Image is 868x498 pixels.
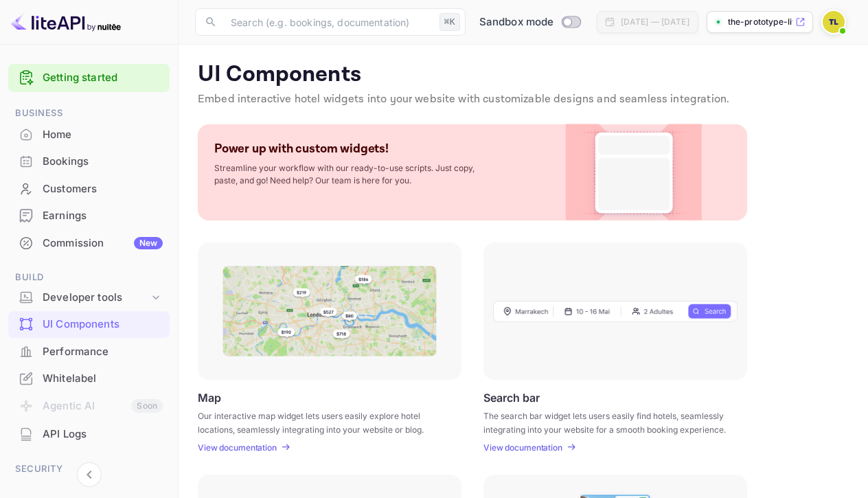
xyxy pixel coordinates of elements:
a: Earnings [8,203,170,228]
div: Developer tools [43,290,149,306]
img: Custom Widget PNG [578,124,689,220]
span: Business [8,106,170,121]
div: Earnings [43,208,163,224]
img: Search Frame [493,300,738,322]
a: Whitelabel [8,365,170,391]
div: Customers [43,181,163,197]
p: Power up with custom widgets! [214,141,389,157]
div: Performance [8,339,170,365]
div: ⌘K [439,13,460,31]
p: Map [198,391,221,404]
div: Earnings [8,203,170,229]
div: Switch to Production mode [474,14,586,30]
p: The search bar widget lets users easily find hotels, seamlessly integrating into your website for... [483,409,730,434]
button: Collapse navigation [77,462,102,487]
div: Performance [43,344,163,360]
div: Getting started [8,64,170,92]
a: Customers [8,176,170,201]
p: Search bar [483,391,540,404]
p: Streamline your workflow with our ready-to-use scripts. Just copy, paste, and go! Need help? Our ... [214,162,489,187]
span: Sandbox mode [479,14,554,30]
img: THE PROTOTYPE LIVE [823,11,845,33]
div: Whitelabel [43,371,163,387]
p: UI Components [198,61,849,89]
div: CommissionNew [8,230,170,257]
p: Our interactive map widget lets users easily explore hotel locations, seamlessly integrating into... [198,409,444,434]
div: Whitelabel [8,365,170,392]
div: Home [8,122,170,148]
a: Getting started [43,70,163,86]
div: [DATE] — [DATE] [621,16,689,28]
a: Home [8,122,170,147]
input: Search (e.g. bookings, documentation) [222,8,434,36]
div: UI Components [43,317,163,332]
div: Developer tools [8,286,170,310]
span: Security [8,462,170,477]
img: LiteAPI logo [11,11,121,33]
div: API Logs [8,421,170,448]
div: Customers [8,176,170,203]
div: Home [43,127,163,143]
a: Bookings [8,148,170,174]
div: UI Components [8,311,170,338]
p: Embed interactive hotel widgets into your website with customizable designs and seamless integrat... [198,91,849,108]
div: Commission [43,236,163,251]
a: API Logs [8,421,170,446]
p: View documentation [198,442,277,453]
img: Map Frame [222,266,437,356]
a: CommissionNew [8,230,170,256]
div: New [134,237,163,249]
p: the-prototype-live-[PERSON_NAME]... [728,16,792,28]
a: View documentation [483,442,567,453]
span: Build [8,270,170,285]
div: API Logs [43,427,163,442]
p: View documentation [483,442,562,453]
a: UI Components [8,311,170,337]
div: Bookings [8,148,170,175]
a: View documentation [198,442,281,453]
a: Performance [8,339,170,364]
div: Bookings [43,154,163,170]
